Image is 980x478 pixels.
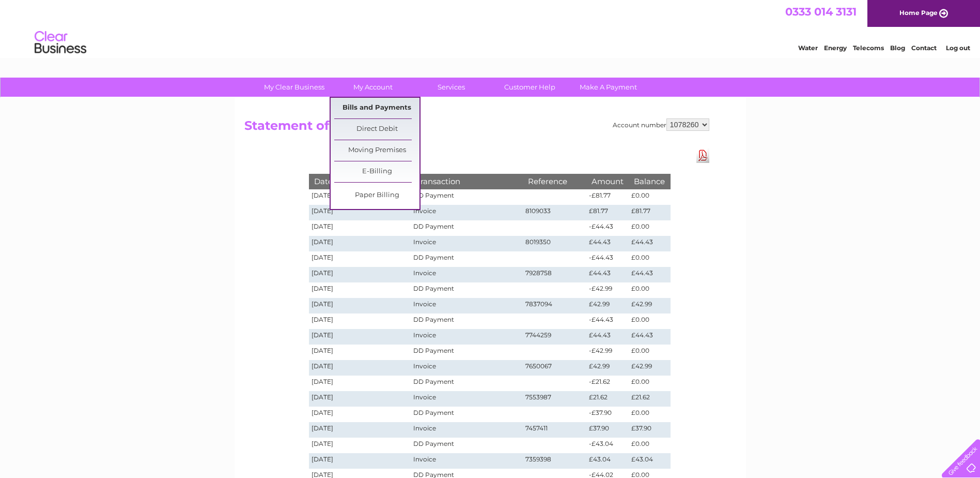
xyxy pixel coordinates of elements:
td: £37.90 [586,422,629,438]
td: -£44.43 [586,220,629,236]
td: £42.99 [629,360,670,376]
td: [DATE] [309,345,411,360]
td: [DATE] [309,438,411,453]
a: Log out [946,44,970,52]
td: [DATE] [309,313,411,329]
td: -£37.90 [586,407,629,422]
a: Bills and Payments [334,98,419,118]
a: My Clear Business [252,78,337,97]
td: -£81.77 [586,189,629,205]
td: 7457411 [523,422,587,438]
td: [DATE] [309,407,411,422]
td: £0.00 [629,438,670,453]
td: £0.00 [629,313,670,329]
a: Blog [890,44,905,52]
div: Account number [613,118,709,131]
td: DD Payment [411,438,522,453]
td: £42.99 [586,298,629,313]
td: £0.00 [629,407,670,422]
a: Make A Payment [566,78,651,97]
td: £44.43 [586,236,629,251]
td: [DATE] [309,189,411,205]
td: DD Payment [411,189,522,205]
td: £44.43 [586,329,629,345]
td: £0.00 [629,345,670,360]
td: -£44.43 [586,251,629,267]
th: Balance [629,174,670,189]
td: Invoice [411,236,522,251]
td: [DATE] [309,422,411,438]
h2: Statement of Accounts [244,118,709,138]
td: £0.00 [629,189,670,205]
td: £42.99 [629,298,670,313]
td: DD Payment [411,407,522,422]
td: £0.00 [629,220,670,236]
a: Contact [911,44,937,52]
td: [DATE] [309,205,411,220]
td: -£21.62 [586,376,629,391]
td: [DATE] [309,267,411,282]
td: Invoice [411,360,522,376]
a: My Account [330,78,415,97]
td: [DATE] [309,236,411,251]
a: Direct Debit [334,119,419,140]
a: Moving Premises [334,140,419,161]
td: DD Payment [411,251,522,267]
td: [DATE] [309,329,411,345]
th: Date [309,174,411,189]
th: Amount [586,174,629,189]
td: DD Payment [411,376,522,391]
td: [DATE] [309,251,411,267]
td: -£42.99 [586,345,629,360]
td: £37.90 [629,422,670,438]
td: [DATE] [309,376,411,391]
td: 7837094 [523,298,587,313]
td: [DATE] [309,391,411,407]
th: Transaction [411,174,522,189]
td: £42.99 [586,360,629,376]
img: logo.png [34,27,87,58]
a: Customer Help [487,78,572,97]
a: 0333 014 3131 [785,5,857,18]
td: Invoice [411,267,522,282]
a: Download Pdf [696,148,709,163]
td: Invoice [411,205,522,220]
td: [DATE] [309,360,411,376]
a: Telecoms [853,44,884,52]
td: 7928758 [523,267,587,282]
a: Services [409,78,494,97]
td: [DATE] [309,220,411,236]
td: 7744259 [523,329,587,345]
td: -£44.43 [586,313,629,329]
td: -£43.04 [586,438,629,453]
td: 7650067 [523,360,587,376]
a: Water [798,44,818,52]
td: Invoice [411,453,522,469]
td: 7553987 [523,391,587,407]
td: £44.43 [629,236,670,251]
td: -£42.99 [586,282,629,298]
td: 8109033 [523,205,587,220]
th: Reference [523,174,587,189]
td: £0.00 [629,251,670,267]
td: [DATE] [309,282,411,298]
td: DD Payment [411,220,522,236]
td: £21.62 [629,391,670,407]
td: £44.43 [629,267,670,282]
div: Clear Business is a trading name of Verastar Limited (registered in [GEOGRAPHIC_DATA] No. 3667643... [246,6,735,50]
td: [DATE] [309,453,411,469]
td: DD Payment [411,345,522,360]
td: DD Payment [411,313,522,329]
td: 7359398 [523,453,587,469]
td: Invoice [411,422,522,438]
td: Invoice [411,329,522,345]
td: 8019350 [523,236,587,251]
a: E-Billing [334,161,419,182]
td: £0.00 [629,376,670,391]
td: £43.04 [629,453,670,469]
td: Invoice [411,391,522,407]
td: [DATE] [309,298,411,313]
td: £0.00 [629,282,670,298]
a: Energy [824,44,847,52]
